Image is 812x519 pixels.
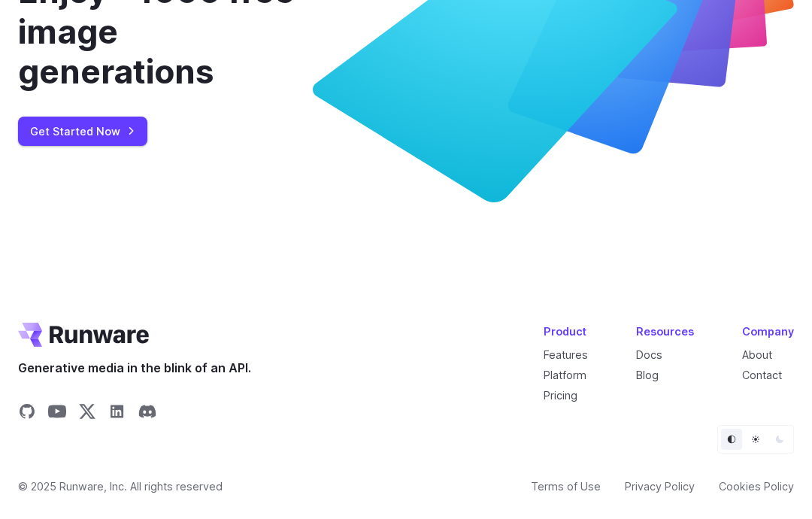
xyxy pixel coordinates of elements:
[18,359,251,378] span: Generative media in the blink of an API.
[636,323,694,340] div: Resources
[108,402,126,425] a: Share on LinkedIn
[544,348,588,361] a: Features
[18,323,149,347] a: Go to /
[636,369,659,381] a: Blog
[138,402,156,425] a: Share on Discord
[18,402,36,425] a: Share on GitHub
[719,478,794,495] a: Cookies Policy
[717,425,794,454] ul: Theme selector
[636,348,662,361] a: Docs
[745,429,766,450] button: Light
[544,323,588,340] div: Product
[48,402,66,425] a: Share on YouTube
[769,429,790,450] button: Dark
[78,402,96,425] a: Share on X
[625,478,695,495] a: Privacy Policy
[742,369,782,381] a: Contact
[531,478,601,495] a: Terms of Use
[544,389,577,402] a: Pricing
[742,323,794,340] div: Company
[721,429,742,450] button: Default
[742,348,772,361] a: About
[18,478,223,495] span: © 2025 Runware, Inc. All rights reserved
[544,369,586,381] a: Platform
[18,117,147,146] a: Get Started Now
